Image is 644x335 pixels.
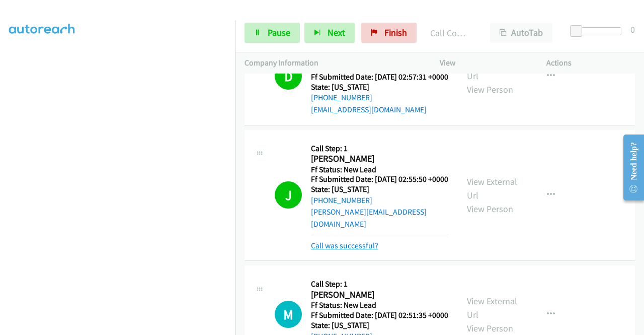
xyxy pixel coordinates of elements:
[546,57,635,69] p: Actions
[384,27,407,38] span: Finish
[311,289,445,301] h2: [PERSON_NAME]
[311,184,449,194] h5: State: [US_STATE]
[311,279,448,289] h5: Call Step: 1
[311,320,448,330] h5: State: [US_STATE]
[311,82,448,92] h5: State: [US_STATE]
[311,174,449,184] h5: Ff Submitted Date: [DATE] 02:55:50 +0000
[490,23,552,43] button: AutoTab
[467,84,513,95] a: View Person
[467,203,513,215] a: View Person
[268,27,290,38] span: Pause
[311,72,448,82] h5: Ff Submitted Date: [DATE] 02:57:31 +0000
[311,105,427,114] a: [EMAIL_ADDRESS][DOMAIN_NAME]
[311,93,372,102] a: [PHONE_NUMBER]
[311,195,372,205] a: [PHONE_NUMBER]
[311,300,448,310] h5: Ff Status: New Lead
[245,23,300,43] a: Pause
[275,301,302,328] h1: M
[275,181,302,209] h1: J
[467,322,513,334] a: View Person
[304,23,355,43] button: Next
[630,23,635,36] div: 0
[311,241,378,250] a: Call was successful?
[311,207,427,229] a: [PERSON_NAME][EMAIL_ADDRESS][DOMAIN_NAME]
[311,310,448,320] h5: Ff Submitted Date: [DATE] 02:51:35 +0000
[467,295,517,320] a: View External Url
[440,57,528,69] p: View
[245,57,422,69] p: Company Information
[311,153,445,165] h2: [PERSON_NAME]
[615,127,644,208] iframe: Resource Center
[328,27,345,38] span: Next
[467,176,517,201] a: View External Url
[430,26,472,40] p: Call Completed
[275,301,302,328] div: The call is yet to be attempted
[311,165,449,175] h5: Ff Status: New Lead
[275,62,302,90] h1: D
[575,27,621,35] div: Delay between calls (in seconds)
[361,23,417,43] a: Finish
[311,144,449,154] h5: Call Step: 1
